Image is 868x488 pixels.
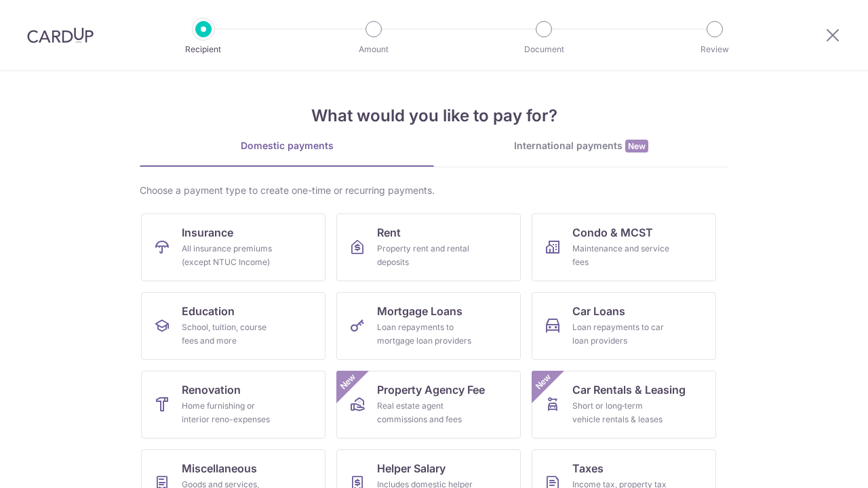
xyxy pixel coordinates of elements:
div: Property rent and rental deposits [377,242,475,269]
span: Education [182,303,235,319]
div: Maintenance and service fees [572,242,670,269]
a: Condo & MCSTMaintenance and service fees [532,213,716,281]
span: Condo & MCST [572,224,653,241]
span: Insurance [182,224,233,241]
h4: What would you like to pay for? [140,104,728,128]
a: RenovationHome furnishing or interior reno-expenses [141,371,325,439]
span: New [532,371,555,393]
a: Car Rentals & LeasingShort or long‑term vehicle rentals & leasesNew [532,371,716,439]
a: EducationSchool, tuition, course fees and more [141,292,325,360]
div: All insurance premiums (except NTUC Income) [182,242,279,269]
span: New [625,140,648,152]
div: Loan repayments to mortgage loan providers [377,321,475,348]
span: New [337,371,359,393]
div: School, tuition, course fees and more [182,321,279,348]
div: Choose a payment type to create one-time or recurring payments. [140,184,728,197]
p: Review [665,43,765,56]
p: Document [494,43,594,56]
div: Domestic payments [140,139,434,152]
a: InsuranceAll insurance premiums (except NTUC Income) [141,213,325,281]
div: Loan repayments to car loan providers [572,321,670,348]
a: Car LoansLoan repayments to car loan providers [532,292,716,360]
a: RentProperty rent and rental deposits [336,213,521,281]
span: Car Rentals & Leasing [572,382,686,398]
span: Helper Salary [377,460,446,476]
img: CardUp [27,27,94,43]
span: Taxes [572,460,604,476]
div: International payments [434,139,728,153]
a: Mortgage LoansLoan repayments to mortgage loan providers [336,292,521,360]
a: Property Agency FeeReal estate agent commissions and feesNew [336,371,521,439]
span: Car Loans [572,303,625,319]
div: Real estate agent commissions and fees [377,399,475,426]
span: Mortgage Loans [377,303,462,319]
p: Recipient [153,43,254,56]
div: Home furnishing or interior reno-expenses [182,399,279,426]
div: Short or long‑term vehicle rentals & leases [572,399,670,426]
p: Amount [323,43,424,56]
span: Renovation [182,382,241,398]
span: Property Agency Fee [377,382,485,398]
span: Miscellaneous [182,460,257,476]
iframe: Opens a widget where you can find more information [781,447,854,481]
span: Rent [377,224,401,241]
